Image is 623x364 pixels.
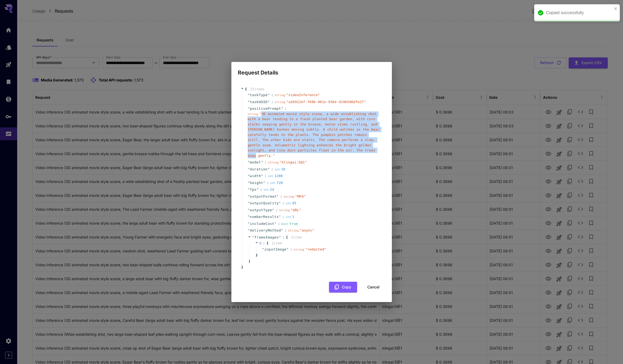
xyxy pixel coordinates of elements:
button: Cancel [361,282,385,293]
span: : [280,194,282,199]
span: " [262,247,264,251]
span: 1 item [291,235,301,239]
span: taskType [250,92,268,98]
span: " [281,107,283,111]
div: true [281,221,298,226]
span: " [277,194,279,198]
span: : [260,187,262,192]
span: " [248,208,250,212]
span: : [265,160,267,165]
span: " [252,235,254,239]
span: outputQuality [250,201,279,206]
span: " [261,160,263,164]
span: 1 item [271,241,282,245]
span: 0 [259,241,262,245]
span: " URL " [291,208,301,212]
span: : [282,201,284,206]
span: string [275,93,285,97]
span: : [271,167,273,172]
span: : [282,214,284,220]
span: " [274,222,276,226]
span: string [268,161,279,164]
span: : [263,241,265,246]
div: Copied successfully [546,10,612,16]
span: " [248,174,250,178]
span: int [286,215,291,219]
span: duration [250,167,268,172]
span: frameImages [254,235,279,239]
span: " [286,247,289,251]
span: positivePrompt [250,106,281,111]
span: model [250,160,261,165]
span: : [271,99,273,105]
div: 24 [263,187,274,192]
span: " 3D animated movie style scene, a wide establishing shot with a bear tending to a fresh planted ... [248,112,380,158]
div: 95 [286,201,296,206]
span: 15 item s [250,87,264,91]
span: " [261,174,263,178]
div: 10 [275,167,285,172]
span: " [248,93,250,97]
span: " [248,228,250,232]
span: " [248,160,250,164]
h2: Request Details [231,62,392,77]
span: " [248,107,250,111]
span: " [272,208,274,212]
span: [ [286,235,288,240]
span: string [279,209,290,212]
span: " [279,201,281,205]
button: Copy [329,282,357,293]
span: " [281,228,283,232]
span: " [248,194,250,198]
span: : [271,92,273,98]
span: } [255,253,258,258]
span: height [250,180,263,186]
span: width [250,173,261,179]
span: " [248,100,250,104]
span: string [288,229,299,232]
span: : [278,221,280,226]
span: : [282,235,285,240]
span: taskUUID [250,99,268,105]
span: " [248,215,250,219]
span: " [248,201,250,205]
span: : [290,247,292,252]
span: deliveryMethod [250,228,281,233]
span: { [266,241,269,246]
span: : [267,180,269,186]
span: " [263,181,265,185]
span: string [284,195,294,198]
span: inputImage [264,247,286,252]
span: fps [250,187,257,192]
span: string [248,112,258,116]
span: } [240,265,243,270]
span: numberResults [250,214,279,220]
span: int [286,202,291,205]
span: " [279,235,281,239]
span: { [245,87,247,92]
span: " [248,187,250,191]
button: close [614,6,618,11]
span: " a26922ef-769b-401e-9364-d19b596dfe27 " [286,100,366,104]
span: " async " [300,228,314,232]
span: : [276,208,278,213]
span: int [270,181,276,185]
span: string [293,248,304,251]
span: int [268,174,273,178]
span: : [285,228,287,233]
span: outputFormat [250,194,277,199]
span: : [285,106,287,111]
span: bool [281,222,289,226]
div: 1 [286,214,294,220]
span: " [267,100,270,104]
span: outputType [250,208,272,213]
span: " redacted " [305,247,326,251]
span: " [267,93,270,97]
span: ] [248,259,251,264]
div: 1280 [268,173,283,179]
div: 720 [270,180,283,186]
span: " [267,167,270,171]
span: " klingai:5@1 " [280,160,307,164]
span: includeCost [250,221,274,226]
span: int [263,188,269,191]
